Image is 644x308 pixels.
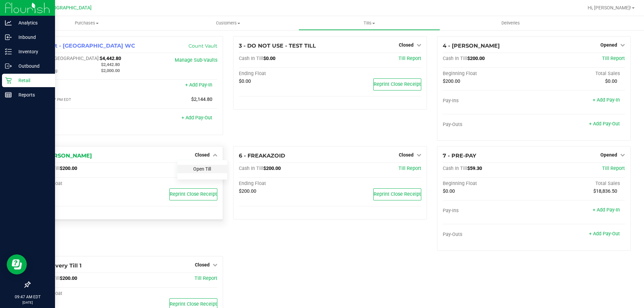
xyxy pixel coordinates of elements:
[443,166,467,171] span: Cash In Till
[175,57,217,63] a: Manage Sub-Vaults
[189,43,217,49] a: Count Vault
[5,77,12,84] inline-svg: Retail
[35,116,126,122] div: Pay-Outs
[593,97,620,103] a: + Add Pay-In
[193,166,211,172] a: Open Till
[157,16,299,30] a: Customers
[170,301,217,307] span: Reprint Close Receipt
[101,62,120,67] span: $2,442.80
[534,181,625,187] div: Total Sales
[398,166,421,171] a: Till Report
[3,300,52,305] p: [DATE]
[158,20,298,26] span: Customers
[12,33,52,41] p: Inbound
[181,115,212,121] a: + Add Pay-Out
[443,43,500,49] span: 4 - [PERSON_NAME]
[195,152,210,158] span: Closed
[16,16,157,30] a: Purchases
[35,43,135,49] span: 1 - Vault - [GEOGRAPHIC_DATA] WC
[191,97,212,102] span: $2,144.80
[5,48,12,55] inline-svg: Inventory
[5,34,12,41] inline-svg: Inbound
[263,56,275,61] span: $0.00
[60,275,77,281] span: $200.00
[443,56,467,61] span: Cash In Till
[101,68,120,73] span: $2,000.00
[443,152,476,159] span: 7 - PRE-PAY
[534,71,625,77] div: Total Sales
[263,166,281,171] span: $200.00
[12,48,52,56] p: Inventory
[35,83,126,89] div: Pay-Ins
[443,188,455,194] span: $0.00
[467,166,482,171] span: $59.30
[443,181,534,187] div: Beginning Float
[373,188,421,200] button: Reprint Close Receipt
[60,166,77,171] span: $200.00
[12,91,52,99] p: Reports
[374,191,421,197] span: Reprint Close Receipt
[239,188,256,194] span: $200.00
[602,166,625,171] a: Till Report
[398,56,421,61] a: Till Report
[195,262,210,267] span: Closed
[593,207,620,213] a: + Add Pay-In
[16,20,157,26] span: Purchases
[492,20,529,26] span: Deliveries
[600,152,617,158] span: Opened
[5,63,12,69] inline-svg: Outbound
[170,191,217,197] span: Reprint Close Receipt
[467,56,485,61] span: $200.00
[299,20,439,26] span: Tills
[589,231,620,237] a: + Add Pay-Out
[239,43,316,49] span: 3 - DO NOT USE - TEST TILL
[46,5,92,11] span: [GEOGRAPHIC_DATA]
[12,76,52,84] p: Retail
[299,16,440,30] a: Tills
[7,254,27,274] iframe: Resource center
[239,166,263,171] span: Cash In Till
[374,81,421,87] span: Reprint Close Receipt
[12,62,52,70] p: Outbound
[169,188,217,200] button: Reprint Close Receipt
[35,291,126,297] div: Ending Float
[443,78,460,84] span: $200.00
[589,121,620,127] a: + Add Pay-Out
[605,78,617,84] span: $0.00
[239,152,285,159] span: 6 - FREAKAZOID
[373,78,421,90] button: Reprint Close Receipt
[239,78,251,84] span: $0.00
[602,56,625,61] a: Till Report
[593,188,617,194] span: $18,836.50
[399,42,414,48] span: Closed
[195,275,217,281] a: Till Report
[443,122,534,128] div: Pay-Outs
[440,16,581,30] a: Deliveries
[35,181,126,187] div: Ending Float
[443,208,534,214] div: Pay-Ins
[443,98,534,104] div: Pay-Ins
[35,262,82,269] span: 8 - Delivery Till 1
[239,56,263,61] span: Cash In Till
[239,71,330,77] div: Ending Float
[5,91,12,98] inline-svg: Reports
[35,56,100,61] span: Cash In [GEOGRAPHIC_DATA]:
[443,232,534,238] div: Pay-Outs
[12,19,52,27] p: Analytics
[100,56,121,61] span: $4,442.80
[3,294,52,300] p: 09:47 AM EDT
[399,152,414,158] span: Closed
[35,152,92,159] span: 5 - [PERSON_NAME]
[185,82,212,88] a: + Add Pay-In
[443,71,534,77] div: Beginning Float
[588,5,631,10] span: Hi, [PERSON_NAME]!
[239,181,330,187] div: Ending Float
[5,19,12,26] inline-svg: Analytics
[600,42,617,48] span: Opened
